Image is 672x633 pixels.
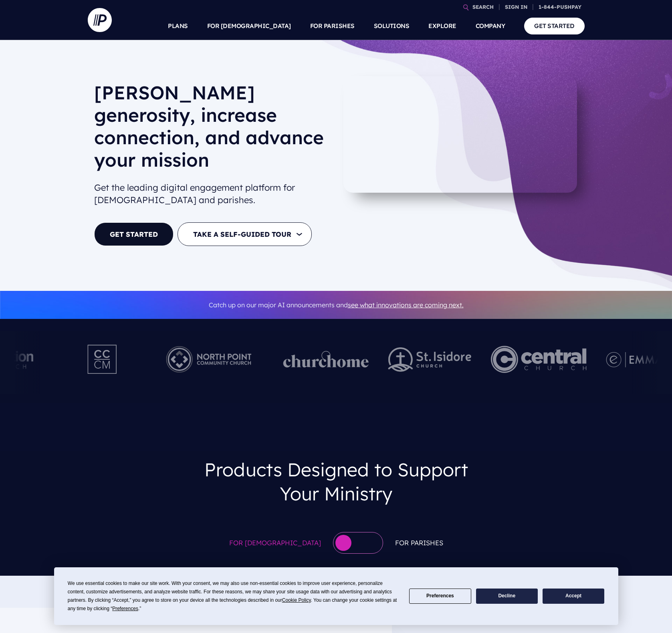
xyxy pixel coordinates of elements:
[348,301,464,309] a: see what innovations are coming next.
[490,337,586,381] img: Central Church Henderson NV
[68,579,400,613] div: We use essential cookies to make our site work. With your consent, we may also use non-essential ...
[94,178,330,210] h2: Get the leading digital engagement platform for [DEMOGRAPHIC_DATA] and parishes.
[524,18,585,34] a: GET STARTED
[388,347,471,372] img: pp_logos_2
[178,222,312,246] button: TAKE A SELF-GUIDED TOUR
[94,81,330,177] h1: [PERSON_NAME] generosity, increase connection, and advance your mission
[54,567,618,625] div: Cookie Consent Prompt
[112,606,138,611] span: Preferences
[476,589,538,604] button: Decline
[94,222,174,246] a: GET STARTED
[153,337,264,381] img: Pushpay_Logo__NorthPoint
[94,296,578,314] p: Catch up on our major AI announcements and
[543,589,604,604] button: Accept
[310,12,355,40] a: FOR PARISHES
[395,537,443,549] span: For Parishes
[282,597,311,603] span: Cookie Policy
[476,12,505,40] a: COMPANY
[71,337,134,381] img: Pushpay_Logo__CCM
[168,12,188,40] a: PLANS
[229,537,321,549] span: For [DEMOGRAPHIC_DATA]
[409,589,471,604] button: Preferences
[428,12,456,40] a: EXPLORE
[207,12,291,40] a: FOR [DEMOGRAPHIC_DATA]
[374,12,410,40] a: SOLUTIONS
[186,451,486,512] h3: Products Designed to Support Your Ministry
[283,351,369,368] img: pp_logos_1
